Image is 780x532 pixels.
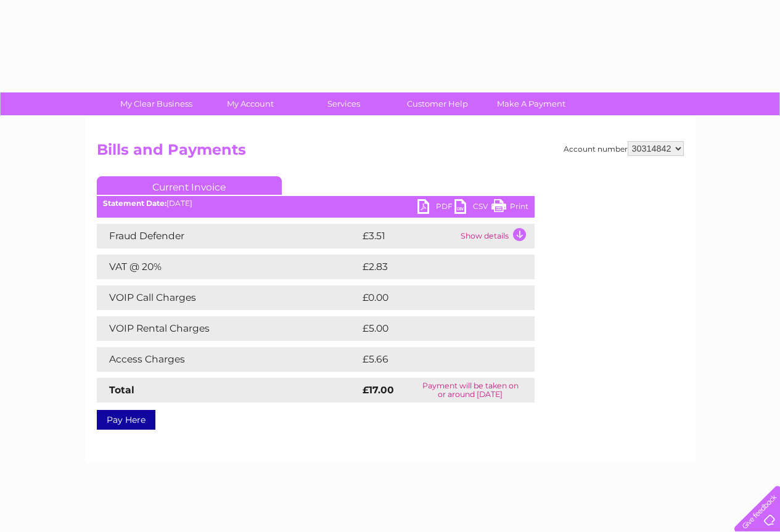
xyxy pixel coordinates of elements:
[109,384,134,396] strong: Total
[359,316,506,341] td: £5.00
[480,92,582,115] a: Make A Payment
[417,199,454,217] a: PDF
[97,347,359,372] td: Access Charges
[97,141,684,165] h2: Bills and Payments
[359,224,458,248] td: £3.51
[387,92,488,115] a: Customer Help
[359,285,506,310] td: £0.00
[199,92,301,115] a: My Account
[359,255,506,279] td: £2.83
[406,378,535,403] td: Payment will be taken on or around [DATE]
[97,199,535,208] div: [DATE]
[97,255,359,279] td: VAT @ 20%
[293,92,395,115] a: Services
[97,410,155,430] a: Pay Here
[564,141,684,156] div: Account number
[103,198,166,208] b: Statement Date:
[491,199,528,217] a: Print
[359,347,506,372] td: £5.66
[97,176,282,195] a: Current Invoice
[97,224,359,248] td: Fraud Defender
[454,199,491,217] a: CSV
[97,285,359,310] td: VOIP Call Charges
[363,384,394,396] strong: £17.00
[97,316,359,341] td: VOIP Rental Charges
[458,224,535,248] td: Show details
[105,92,207,115] a: My Clear Business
